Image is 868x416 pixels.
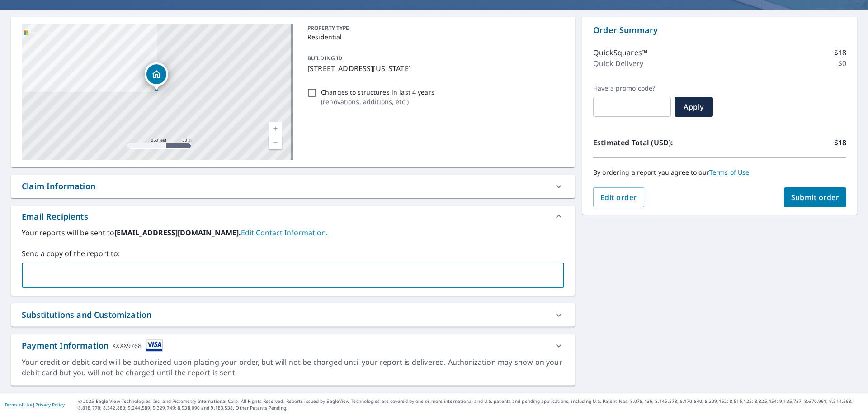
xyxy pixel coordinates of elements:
div: Substitutions and Customization [11,303,575,326]
p: $18 [834,47,846,58]
a: Current Level 17, Zoom In [269,122,282,135]
p: Estimated Total (USD): [593,137,720,148]
p: BUILDING ID [307,54,342,62]
p: Order Summary [593,24,846,36]
p: Residential [307,32,561,42]
p: $0 [838,58,846,69]
p: | [5,402,65,407]
p: © 2025 Eagle View Technologies, Inc. and Pictometry International Corp. All Rights Reserved. Repo... [78,398,863,411]
span: Submit order [791,192,840,202]
p: By ordering a report you agree to our [593,168,846,177]
button: Edit order [593,187,644,207]
div: Payment Information [22,339,163,352]
div: Email Recipients [11,206,575,227]
p: Quick Delivery [593,58,643,69]
div: XXXX9768 [112,339,142,352]
span: Apply [682,102,706,112]
a: Current Level 17, Zoom Out [269,135,282,149]
a: Terms of Use [5,402,33,408]
label: Send a copy of the report to: [22,248,564,259]
div: Substitutions and Customization [22,309,151,321]
label: Have a promo code? [593,84,671,92]
div: Email Recipients [22,210,88,223]
p: $18 [834,137,846,148]
div: Claim Information [11,175,575,198]
b: [EMAIL_ADDRESS][DOMAIN_NAME]. [114,228,241,238]
div: Your credit or debit card will be authorized upon placing your order, but will not be charged unt... [22,357,564,378]
button: Submit order [784,187,847,207]
div: Payment InformationXXXX9768cardImage [11,334,575,357]
img: cardImage [146,339,163,352]
p: PROPERTY TYPE [307,24,561,32]
label: Your reports will be sent to [22,227,564,238]
a: Terms of Use [709,168,750,177]
div: Dropped pin, building 1, Residential property, 200 S Indiana St Atlanta, IN 46031 [145,62,168,91]
p: [STREET_ADDRESS][US_STATE] [307,63,561,74]
p: ( renovations, additions, etc. ) [321,97,434,106]
a: Privacy Policy [35,402,65,408]
a: EditContactInfo [241,228,328,238]
p: Changes to structures in last 4 years [321,87,434,97]
span: Edit order [600,192,637,202]
div: Claim Information [22,180,95,192]
p: QuickSquares™ [593,47,647,58]
button: Apply [675,97,713,117]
